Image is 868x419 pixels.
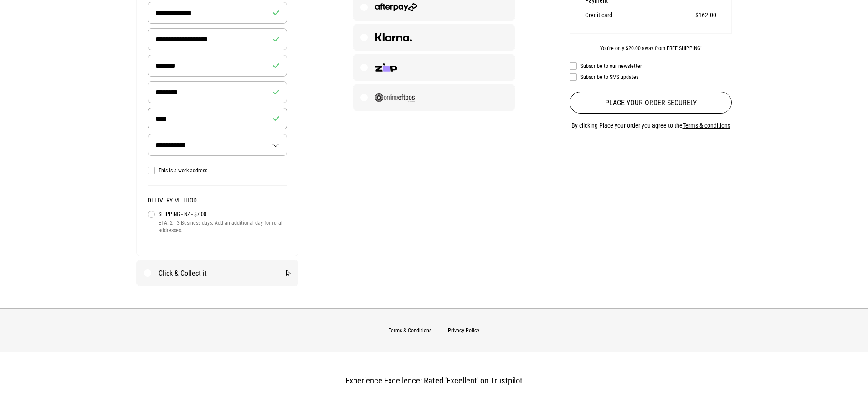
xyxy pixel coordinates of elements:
[375,63,397,72] img: Zip
[206,376,662,386] h3: Experience Excellence: Rated 'Excellent' on Trustpilot
[148,197,288,209] legend: Delivery Method
[148,167,288,174] label: This is a work address
[585,8,659,22] th: Credit card
[7,4,35,31] button: Open LiveChat chat widget
[137,260,298,286] label: Click & Collect it
[389,327,431,334] a: Terms & Conditions
[148,55,288,77] input: Suburb
[148,81,288,103] input: City
[570,62,732,70] label: Subscribe to our newsletter
[148,134,287,155] select: Country
[148,28,288,50] input: Street Address
[570,120,732,131] p: By clicking Place your order you agree to the
[375,33,412,41] img: Klarna
[148,108,288,129] input: Postcode
[659,8,716,22] td: $162.00
[570,92,732,114] button: Place your order securely
[570,73,732,81] label: Subscribe to SMS updates
[375,3,417,11] img: Afterpay
[448,327,479,334] a: Privacy Policy
[683,122,730,129] a: Terms & conditions
[570,45,732,52] div: You're only $20.00 away from FREE SHIPPING!
[375,93,415,102] img: Online EFTPOS
[148,2,288,24] input: Building Name (Optional)
[159,219,288,234] span: ETA: 2 - 3 Business days. Add an additional day for rural addresses.
[159,209,288,219] span: Shipping - NZ - $7.00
